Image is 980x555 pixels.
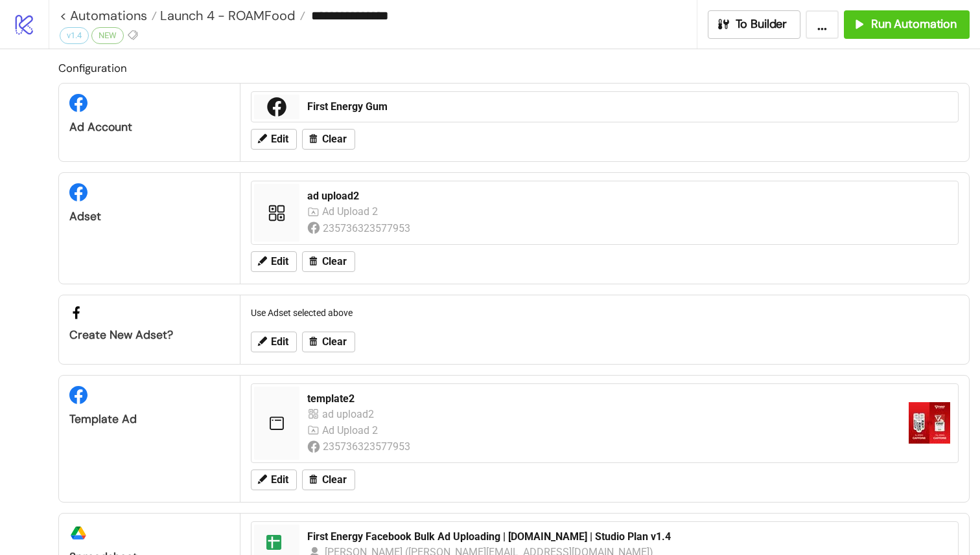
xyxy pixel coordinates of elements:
button: ... [806,10,839,39]
span: Run Automation [871,17,957,32]
span: Clear [322,474,347,486]
div: Ad Account [69,120,229,135]
div: template2 [307,392,898,406]
button: Clear [302,470,355,490]
span: Clear [322,336,347,348]
div: Template Ad [69,412,229,427]
a: < Automations [60,9,157,22]
img: https://external-fra5-2.xx.fbcdn.net/emg1/v/t13/4229884976682918792?url=https%3A%2F%2Fwww.faceboo... [909,402,950,444]
button: Edit [251,129,297,150]
button: Edit [251,251,297,272]
button: Clear [302,251,355,272]
div: 235736323577953 [323,438,413,455]
div: Create new adset? [69,328,229,343]
div: ad upload2 [307,189,950,203]
span: Edit [271,336,288,348]
span: Edit [271,474,288,486]
span: Edit [271,133,288,145]
div: First Energy Facebook Bulk Ad Uploading | [DOMAIN_NAME] | Studio Plan v1.4 [307,530,950,544]
span: Clear [322,256,347,267]
button: Clear [302,332,355,352]
h2: Configuration [58,60,970,76]
span: Edit [271,256,288,267]
span: Launch 4 - ROAMFood [157,7,296,24]
button: Clear [302,129,355,150]
span: To Builder [736,17,787,32]
button: Edit [251,332,297,352]
div: ad upload2 [322,406,377,422]
button: Edit [251,470,297,490]
div: Ad Upload 2 [322,422,381,438]
div: Use Adset selected above [246,300,964,325]
div: First Energy Gum [307,100,950,114]
button: To Builder [708,10,801,39]
div: Ad Upload 2 [322,203,381,220]
div: 235736323577953 [323,220,413,236]
a: Launch 4 - ROAMFood [157,9,305,22]
div: NEW [91,27,124,44]
div: v1.4 [60,27,89,44]
div: Adset [69,209,229,224]
button: Run Automation [844,10,970,39]
span: Clear [322,133,347,145]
